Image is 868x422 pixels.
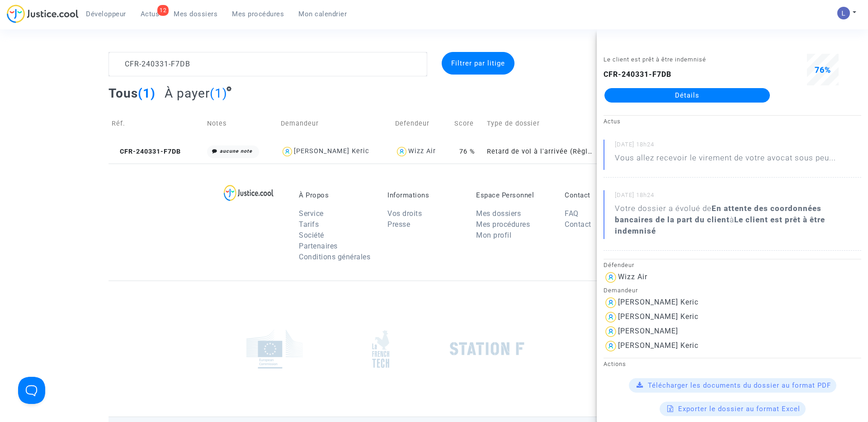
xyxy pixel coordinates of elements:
a: Contact [565,220,591,229]
div: Wizz Air [408,147,436,155]
span: 76% [815,65,831,75]
div: [PERSON_NAME] Keric [294,147,369,155]
p: Espace Personnel [476,191,551,199]
td: Notes [204,108,278,140]
img: AATXAJzI13CaqkJmx-MOQUbNyDE09GJ9dorwRvFSQZdH=s96-c [837,7,850,19]
img: icon-user.svg [604,324,618,339]
img: jc-logo.svg [7,5,79,23]
td: Score [451,108,484,140]
img: icon-user.svg [281,145,294,158]
span: Actus [141,10,160,18]
td: Defendeur [392,108,451,140]
span: Tous [108,86,138,101]
span: Mon calendrier [298,10,347,18]
a: Mon profil [476,231,511,239]
td: Réf. [108,108,204,140]
span: Exporter le dossier au format Excel [678,405,800,413]
small: Actions [604,361,626,367]
img: icon-user.svg [395,145,408,158]
span: (1) [210,86,227,101]
div: Votre dossier a évolué de à [615,203,861,237]
a: 12Actus [133,7,167,21]
div: Wizz Air [618,272,647,281]
a: FAQ [565,209,579,218]
img: logo-lg.svg [224,185,274,201]
p: Contact [565,191,640,199]
div: [PERSON_NAME] Keric [618,312,698,321]
a: Tarifs [299,220,319,229]
a: Société [299,231,324,239]
a: Développeur [79,7,133,21]
a: Mes dossiers [166,7,225,21]
span: Télécharger les documents du dossier au format PDF [648,381,831,389]
td: Demandeur [278,108,392,140]
span: Développeur [86,10,126,18]
td: Type de dossier [484,108,598,140]
img: icon-user.svg [604,295,618,310]
img: icon-user.svg [604,310,618,324]
a: Service [299,209,324,218]
div: [PERSON_NAME] Keric [618,341,698,350]
span: Filtrer par litige [451,59,505,67]
span: Mes dossiers [174,10,217,18]
img: icon-user.svg [604,270,618,285]
small: [DATE] 18h24 [615,141,861,152]
td: Retard de vol à l'arrivée (Règlement CE n°261/2004) [484,140,598,164]
small: Le client est prêt à être indemnisé [604,56,706,63]
small: [DATE] 18h24 [615,191,861,203]
span: À payer [165,86,210,101]
b: En attente des coordonnées bancaires de la part du client [615,204,821,224]
div: [PERSON_NAME] [618,327,678,335]
a: Mon calendrier [291,7,354,21]
i: aucune note [220,148,252,154]
img: europe_commision.png [246,329,303,369]
p: À Propos [299,191,374,199]
small: Défendeur [604,262,634,268]
span: (1) [138,86,156,101]
img: icon-user.svg [604,339,618,353]
a: Mes procédures [225,7,291,21]
span: Mes procédures [232,10,284,18]
img: stationf.png [450,342,524,356]
p: Informations [387,191,462,199]
p: Vous allez recevoir le virement de votre avocat sous peu... [615,152,836,168]
a: Mes procédures [476,220,530,229]
iframe: Help Scout Beacon - Open [18,377,45,404]
b: CFR-240331-F7DB [604,70,671,79]
div: 12 [157,5,169,16]
small: Demandeur [604,287,638,294]
a: Détails [604,88,770,103]
a: Vos droits [387,209,422,218]
a: Presse [387,220,410,229]
a: Partenaires [299,242,338,250]
a: Mes dossiers [476,209,521,218]
small: Actus [604,118,621,125]
span: CFR-240331-F7DB [112,148,181,155]
img: french_tech.png [372,330,389,368]
a: Conditions générales [299,253,370,261]
span: 76 % [459,148,475,155]
div: [PERSON_NAME] Keric [618,298,698,306]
